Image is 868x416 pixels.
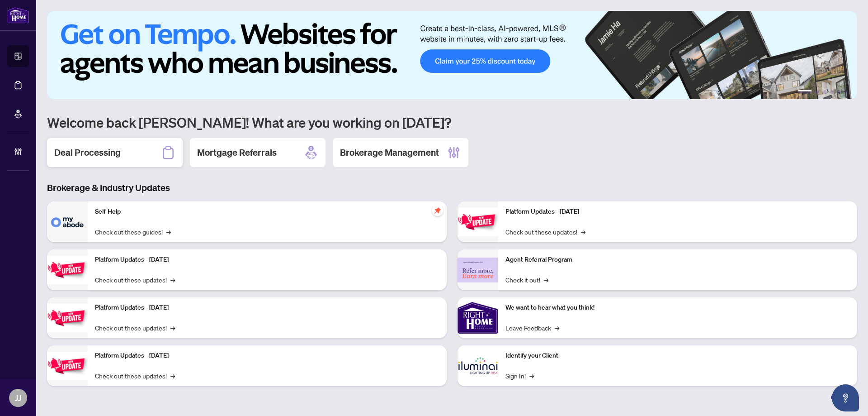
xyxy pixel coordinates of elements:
[170,323,175,333] span: →
[505,371,534,381] a: Sign In!→
[170,275,175,285] span: →
[7,7,29,24] img: logo
[47,256,88,284] img: Platform Updates - September 16, 2025
[47,352,88,380] img: Platform Updates - July 8, 2025
[95,323,175,333] a: Check out these updates!→
[832,384,859,411] button: Open asap
[47,114,857,131] h1: Welcome back [PERSON_NAME]! What are you working on [DATE]?
[95,371,175,381] a: Check out these updates!→
[166,227,171,237] span: →
[830,90,834,94] button: 4
[458,208,498,236] img: Platform Updates - June 23, 2025
[505,227,585,237] a: Check out these updates!→
[797,90,812,94] button: 1
[581,227,585,237] span: →
[505,323,559,333] a: Leave Feedback→
[505,351,850,361] p: Identify your Client
[505,207,850,217] p: Platform Updates - [DATE]
[816,90,819,94] button: 2
[837,90,841,94] button: 5
[95,255,439,265] p: Platform Updates - [DATE]
[15,392,21,404] span: JJ
[95,303,439,313] p: Platform Updates - [DATE]
[555,323,559,333] span: →
[197,146,277,159] h2: Mortgage Referrals
[458,297,498,338] img: We want to hear what you think!
[505,275,548,285] a: Check it out!→
[505,255,850,265] p: Agent Referral Program
[432,205,443,216] span: pushpin
[844,90,848,94] button: 6
[47,304,88,332] img: Platform Updates - July 21, 2025
[505,303,850,313] p: We want to hear what you think!
[95,207,439,217] p: Self-Help
[95,351,439,361] p: Platform Updates - [DATE]
[95,227,171,237] a: Check out these guides!→
[95,275,175,285] a: Check out these updates!→
[544,275,548,285] span: →
[458,258,498,282] img: Agent Referral Program
[823,90,826,94] button: 3
[54,146,121,159] h2: Deal Processing
[170,371,175,381] span: →
[47,201,88,242] img: Self-Help
[47,182,857,194] h3: Brokerage & Industry Updates
[458,345,498,386] img: Identify your Client
[340,146,439,159] h2: Brokerage Management
[529,371,534,381] span: →
[47,11,857,99] img: Slide 0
